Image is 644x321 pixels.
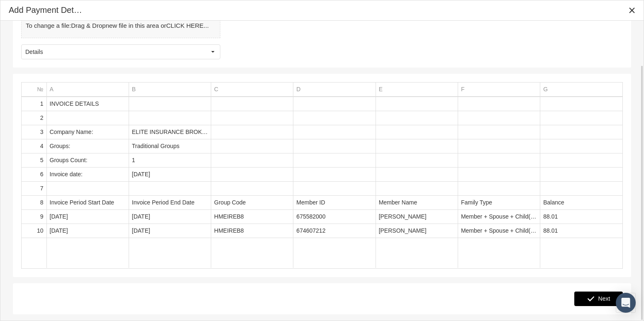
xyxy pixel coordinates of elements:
td: Member ID [293,196,376,210]
div: G [543,85,548,93]
td: 6 [22,168,46,182]
td: Groups: [46,139,129,153]
td: 3 [22,125,46,139]
td: Column № [22,83,46,97]
td: [DATE] [46,224,129,238]
b: Drag & Drop [71,22,105,29]
td: Group Code [211,196,293,210]
td: 1 [129,153,211,168]
span: Next [598,295,610,302]
td: [DATE] [46,210,129,224]
b: CLICK HERE [166,22,204,29]
td: [DATE] [129,168,211,182]
td: 88.01 [540,224,622,238]
div: Add Payment Details [9,5,85,16]
td: Traditional Groups [129,139,211,153]
div: To change a file: new file in this area or ... [26,22,209,30]
td: ELITE INSURANCE BROKERS LLC [129,125,211,139]
div: Data grid [21,82,623,269]
td: 9 [22,210,46,224]
td: HMEIREB8 [211,224,293,238]
td: [DATE] [129,224,211,238]
div: F [461,85,465,93]
td: 675582000 [293,210,376,224]
div: C [214,85,218,93]
td: Family Type [458,196,540,210]
td: Member Name [376,196,458,210]
div: Select [206,45,220,59]
td: Member + Spouse + Child(ren) [458,210,540,224]
td: [PERSON_NAME] [376,224,458,238]
td: 10 [22,224,46,238]
td: Column B [129,83,211,97]
td: Member + Spouse + Child(ren) [458,224,540,238]
td: [DATE] [129,210,211,224]
td: Column E [376,83,458,97]
td: Invoice Period Start Date [46,196,129,210]
td: 2 [22,111,46,125]
td: Column F [458,83,540,97]
td: Invoice date: [46,168,129,182]
td: Column D [293,83,376,97]
div: E [379,85,383,93]
td: HMEIREB8 [211,210,293,224]
div: D [296,85,300,93]
td: Column A [46,83,129,97]
td: 674607212 [293,224,376,238]
td: Column G [540,83,622,97]
td: Invoice Period End Date [129,196,211,210]
div: Close [624,3,639,18]
td: [PERSON_NAME] [376,210,458,224]
td: 1 [22,97,46,111]
td: Column C [211,83,293,97]
td: 8 [22,196,46,210]
td: 5 [22,153,46,168]
div: № [37,85,43,93]
div: Open Intercom Messenger [616,293,636,313]
td: INVOICE DETAILS [46,97,129,111]
td: Company Name: [46,125,129,139]
td: Balance [540,196,622,210]
td: 7 [22,182,46,196]
div: Next [574,292,623,306]
td: Groups Count: [46,153,129,168]
td: 4 [22,139,46,153]
div: A [50,85,54,93]
div: B [132,85,136,93]
td: 88.01 [540,210,622,224]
